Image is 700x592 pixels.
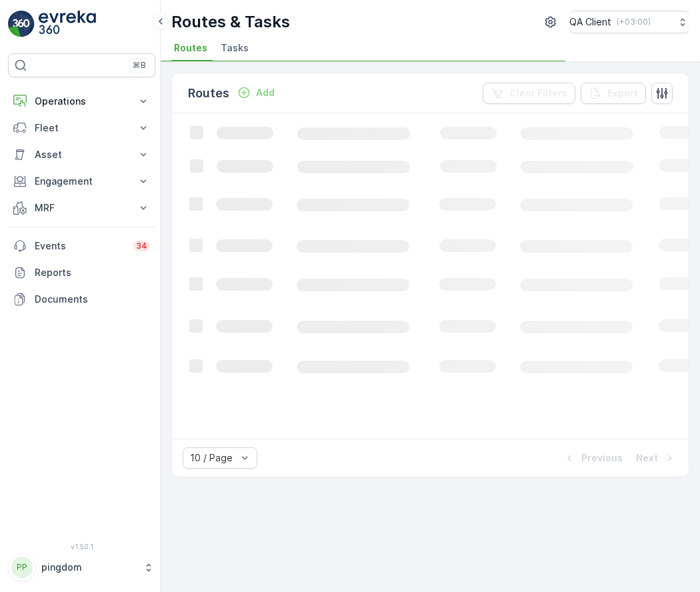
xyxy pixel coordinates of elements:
span: Routes [174,41,207,55]
button: Asset [8,141,155,168]
p: 34 [136,241,147,251]
button: Clear Filters [483,83,575,104]
p: pingdom [41,561,137,574]
p: QA Client [569,15,611,29]
p: Clear Filters [509,87,567,100]
p: Engagement [35,175,129,188]
a: Events34 [8,233,155,259]
p: Export [607,87,638,100]
p: Routes [188,84,229,103]
p: Routes & Tasks [171,11,290,33]
p: Next [636,451,658,465]
p: Asset [35,148,129,161]
img: logo_light-DOdMpM7g.png [39,11,96,37]
p: MRF [35,201,129,215]
span: Tasks [221,41,249,55]
button: Fleet [8,115,155,141]
button: Export [581,83,646,104]
span: v 1.50.1 [8,543,155,551]
button: Engagement [8,168,155,195]
button: Previous [561,450,624,466]
button: PPpingdom [8,553,155,581]
a: Reports [8,259,155,286]
p: Events [35,239,125,253]
p: Documents [35,293,150,306]
a: Documents [8,286,155,313]
p: ⌘B [133,60,146,71]
p: Add [256,86,275,99]
p: Fleet [35,121,129,135]
button: MRF [8,195,155,221]
img: logo [8,11,35,37]
button: Add [232,85,280,101]
p: Previous [581,451,623,465]
button: Next [635,450,678,466]
button: QA Client(+03:00) [569,11,689,33]
p: ( +03:00 ) [617,17,651,27]
div: PP [11,557,33,578]
p: Reports [35,266,150,279]
button: Operations [8,88,155,115]
p: Operations [35,95,129,108]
